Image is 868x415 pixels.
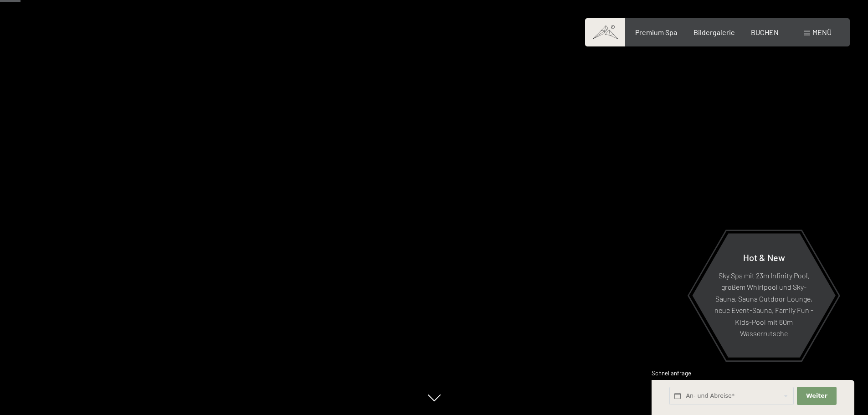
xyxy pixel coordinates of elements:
[797,387,836,405] button: Weiter
[806,392,827,400] span: Weiter
[693,28,735,36] a: Bildergalerie
[635,28,677,36] a: Premium Spa
[751,28,779,36] a: BUCHEN
[652,369,691,377] span: Schnellanfrage
[714,269,813,339] p: Sky Spa mit 23m Infinity Pool, großem Whirlpool und Sky-Sauna, Sauna Outdoor Lounge, neue Event-S...
[692,233,836,358] a: Hot & New Sky Spa mit 23m Infinity Pool, großem Whirlpool und Sky-Sauna, Sauna Outdoor Lounge, ne...
[743,251,785,262] span: Hot & New
[812,28,832,36] span: Menü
